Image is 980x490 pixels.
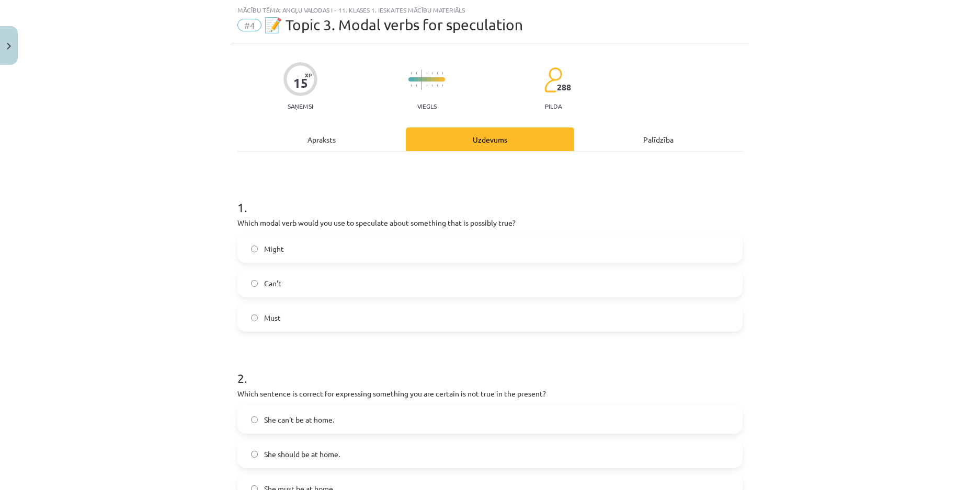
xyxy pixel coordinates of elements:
[416,84,417,87] img: icon-short-line-57e1e144782c952c97e751825c79c345078a6d821885a25fce030b3d8c18986b.svg
[237,6,743,14] div: Mācību tēma: Angļu valodas i - 11. klases 1. ieskaites mācību materiāls
[406,127,574,151] div: Uzdevums
[237,353,743,385] h1: 2 .
[283,102,317,110] p: Saņemsi
[7,43,11,50] img: icon-close-lesson-0947bae3869378f0d4975bcd49f059093ad1ed9edebbc8119c70593378902aed.svg
[251,451,258,458] input: She should be at home.
[264,278,281,289] span: Can't
[416,72,417,75] img: icon-short-line-57e1e144782c952c97e751825c79c345078a6d821885a25fce030b3d8c18986b.svg
[237,217,743,228] p: Which modal verb would you use to speculate about something that is possibly true?
[264,243,284,254] span: Might
[305,72,312,78] span: XP
[264,312,281,323] span: Must
[264,449,340,460] span: She should be at home.
[251,280,258,287] input: Can't
[431,72,432,75] img: icon-short-line-57e1e144782c952c97e751825c79c345078a6d821885a25fce030b3d8c18986b.svg
[411,84,412,87] img: icon-short-line-57e1e144782c952c97e751825c79c345078a6d821885a25fce030b3d8c18986b.svg
[545,102,562,110] p: pilda
[264,16,523,33] span: 📝 Topic 3. Modal verbs for speculation
[251,246,258,252] input: Might
[442,84,443,87] img: icon-short-line-57e1e144782c952c97e751825c79c345078a6d821885a25fce030b3d8c18986b.svg
[426,84,427,87] img: icon-short-line-57e1e144782c952c97e751825c79c345078a6d821885a25fce030b3d8c18986b.svg
[437,72,438,75] img: icon-short-line-57e1e144782c952c97e751825c79c345078a6d821885a25fce030b3d8c18986b.svg
[264,414,334,425] span: She can't be at home.
[237,388,743,399] p: Which sentence is correct for expressing something you are certain is not true in the present?
[411,72,412,75] img: icon-short-line-57e1e144782c952c97e751825c79c345078a6d821885a25fce030b3d8c18986b.svg
[237,182,743,214] h1: 1 .
[293,76,308,90] div: 15
[251,314,258,321] input: Must
[437,84,438,87] img: icon-short-line-57e1e144782c952c97e751825c79c345078a6d821885a25fce030b3d8c18986b.svg
[557,83,571,92] span: 288
[544,67,562,93] img: students-c634bb4e5e11cddfef0936a35e636f08e4e9abd3cc4e673bd6f9a4125e45ecb1.svg
[574,127,743,151] div: Palīdzība
[237,127,406,151] div: Apraksts
[426,72,427,75] img: icon-short-line-57e1e144782c952c97e751825c79c345078a6d821885a25fce030b3d8c18986b.svg
[251,416,258,423] input: She can't be at home.
[442,72,443,75] img: icon-short-line-57e1e144782c952c97e751825c79c345078a6d821885a25fce030b3d8c18986b.svg
[421,69,422,90] img: icon-long-line-d9ea69661e0d244f92f715978eff75569469978d946b2353a9bb055b3ed8787d.svg
[431,84,432,87] img: icon-short-line-57e1e144782c952c97e751825c79c345078a6d821885a25fce030b3d8c18986b.svg
[237,19,261,31] span: #4
[417,102,437,110] p: Viegls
